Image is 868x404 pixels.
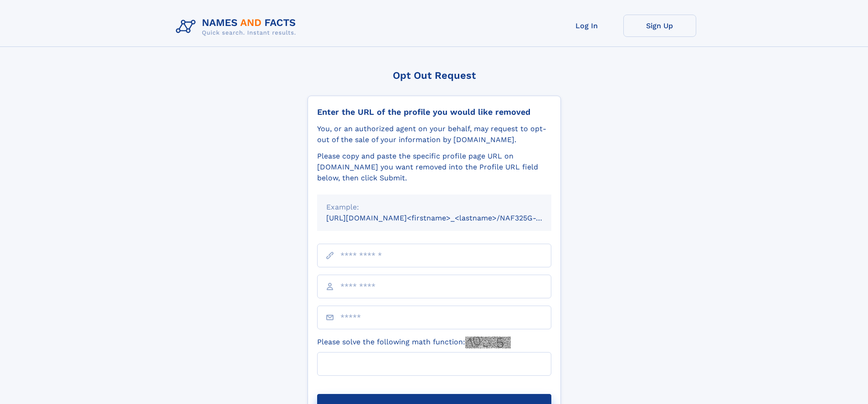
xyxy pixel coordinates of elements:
[172,15,303,39] img: Logo Names and Facts
[550,15,623,37] a: Log In
[317,337,511,348] label: Please solve the following math function:
[326,214,569,222] small: [URL][DOMAIN_NAME]<firstname>_<lastname>/NAF325G-xxxxxxxx
[317,107,551,117] div: Enter the URL of the profile you would like removed
[317,151,551,184] div: Please copy and paste the specific profile page URL on [DOMAIN_NAME] you want removed into the Pr...
[623,15,696,37] a: Sign Up
[308,70,561,81] div: Opt Out Request
[326,202,542,213] div: Example:
[317,123,551,145] div: You, or an authorized agent on your behalf, may request to opt-out of the sale of your informatio...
